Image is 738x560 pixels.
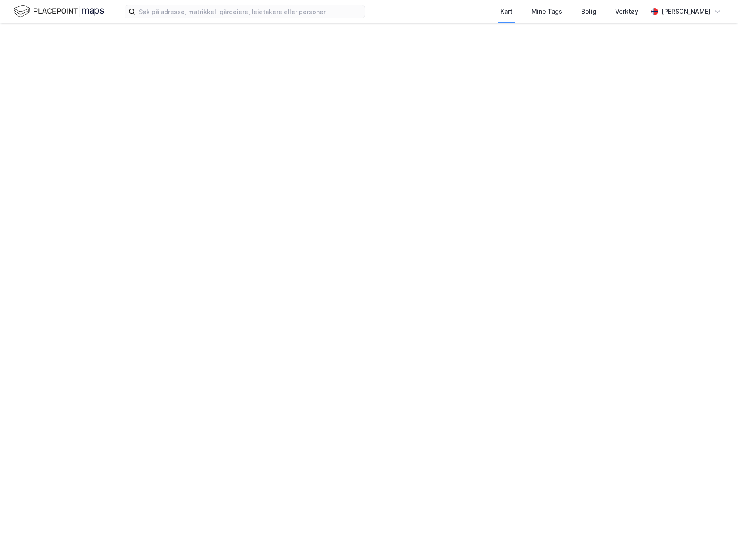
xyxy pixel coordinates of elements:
[135,5,365,18] input: Søk på adresse, matrikkel, gårdeiere, leietakere eller personer
[531,6,562,17] div: Mine Tags
[500,6,512,17] div: Kart
[615,6,638,17] div: Verktøy
[662,6,711,17] div: [PERSON_NAME]
[581,6,596,17] div: Bolig
[14,4,104,19] img: logo.f888ab2527a4732fd821a326f86c7f29.svg
[695,519,738,560] iframe: Chat Widget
